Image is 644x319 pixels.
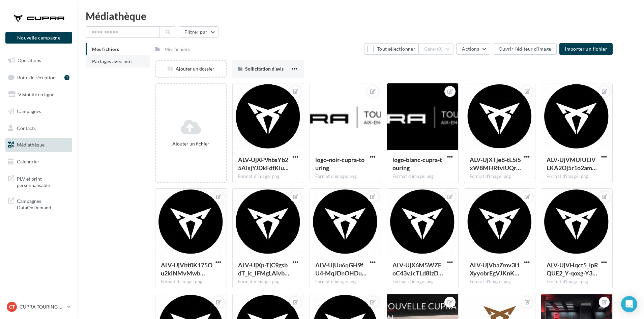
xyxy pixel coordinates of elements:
div: Médiathèque [86,11,636,21]
div: Format d'image: png [547,279,607,285]
div: Format d'image: png [315,174,376,180]
span: CT [9,303,15,310]
span: ALV-UjXp-TjC9gsbdT_lc_IFMgLAivbZgghtvlk1hpMX0fRsbrFSqtm0 [238,261,289,277]
button: Importer un fichier [559,43,613,55]
div: Open Intercom Messenger [621,296,637,312]
a: Campagnes [4,104,74,118]
span: Médiathèque [17,142,45,148]
button: Ouvrir l'éditeur d'image [493,43,557,55]
span: Sollicitation d'avis [245,66,284,72]
div: Ajouter un fichier [159,140,223,147]
div: Format d'image: png [392,279,453,285]
span: ALV-UjVbaZmv3l1XyyobrEgVJKnKTu7VW2NfIh0NvJKVq0HVWkGET5uf [470,261,520,277]
div: Format d'image: png [547,174,607,180]
span: ALV-UjX6M5WZEoC43vJcTLd8IzDugdwSijN2A7RBvuC7TphWYNrgrPQw [392,261,443,277]
span: Opérations [18,57,41,63]
button: Filtrer par [179,26,218,38]
div: Format d'image: png [470,279,530,285]
span: Campagnes [17,108,41,114]
div: Ajouter un dossier [156,65,226,72]
a: Calendrier [4,155,74,169]
span: ALV-UjVbt0K175Ou2kiNMvMwb8sDBEcF0bryGu78C08Uy0lnue4Q5Q-- [161,261,212,277]
span: Mes fichiers [92,46,119,52]
div: Format d'image: png [470,174,530,180]
div: Format d'image: png [238,174,298,180]
button: Nouvelle campagne [5,32,72,44]
p: CUPRA TOURING [GEOGRAPHIC_DATA] [20,303,64,310]
a: Campagnes DataOnDemand [4,194,74,214]
a: Boîte de réception1 [4,70,74,85]
div: 1 [64,75,69,80]
span: Actions [462,46,479,52]
button: Gérer(0) [418,43,454,55]
div: Mes fichiers [165,46,190,53]
span: ALV-UjXP9hbsYb25AIsjYJDkFdfKiuRu73v_VKEyBSEqYVpj5mlmJHSc [238,156,289,171]
a: PLV et print personnalisable [4,171,74,191]
a: Opérations [4,53,74,68]
span: ALV-UjVMUIUElVLKA2Oj5r1o2amvX3b0vcnk9U2A-KvtzB9i_vVw1CkS [547,156,597,171]
a: Contacts [4,121,74,135]
a: Visibilité en ligne [4,87,74,102]
a: CT CUPRA TOURING [GEOGRAPHIC_DATA] [5,300,72,313]
span: Partagés avec moi [92,58,132,64]
span: logo-noir-cupra-touring [315,156,364,171]
div: Format d'image: png [315,279,376,285]
button: Actions [456,43,490,55]
span: Importer un fichier [565,46,607,52]
span: Visibilité en ligne [18,91,54,97]
span: Campagnes DataOnDemand [17,196,69,211]
button: Tout sélectionner [364,43,418,55]
span: (0) [437,46,443,52]
div: Format d'image: png [161,279,221,285]
span: logo-blanc-cupra-touring [392,156,442,171]
span: Contacts [17,125,36,131]
div: Format d'image: png [238,279,298,285]
span: ALV-UjVHqct5_lpRQUE2_Y-qoxg-Y3skzfWRUG7-MmEFoUdjdpfT8aRj [547,261,598,277]
a: Médiathèque [4,138,74,152]
div: Format d'image: png [392,174,453,180]
span: PLV et print personnalisable [17,174,69,189]
span: Boîte de réception [17,74,56,80]
span: Calendrier [17,159,39,164]
span: ALV-UjXTje8-tESiSxW8MHRtviUQrc0cl3dyPjsI-84yhkUBRcy3taW0 [470,156,521,171]
span: ALV-UjUu6qGH9fU4-MqJDnOHDuVFLQLSAASlkAfbyqJZNq4V6W8Cq23- [315,261,367,277]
